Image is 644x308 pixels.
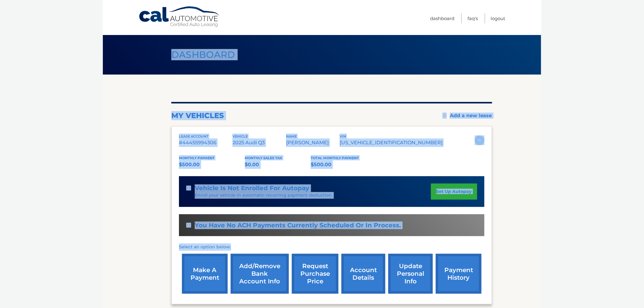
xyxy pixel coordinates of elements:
span: vin [340,134,346,138]
a: Logout [491,13,506,23]
img: alert-white.svg [186,223,191,228]
span: Monthly Payment [179,156,215,160]
p: $500.00 [311,160,377,169]
p: 2025 Audi Q3 [233,138,286,147]
span: Dashboard [171,49,235,60]
a: FAQ's [467,13,478,23]
p: [US_VEHICLE_IDENTIFICATION_NUMBER] [340,138,443,147]
span: Monthly sales Tax [245,156,282,160]
a: Cal Automotive [138,6,221,28]
a: Add/Remove bank account info [231,254,289,294]
a: Add a new lease [443,113,492,119]
a: account details [341,254,385,294]
p: #44455994306 [179,138,233,147]
span: vehicle is not enrolled for autopay [195,184,309,192]
h2: my vehicles [171,111,224,120]
span: lease account [179,134,208,138]
a: update personal info [388,254,433,294]
a: payment history [436,254,481,294]
img: add.svg [443,113,447,117]
span: vehicle [233,134,248,138]
a: Dashboard [430,13,454,23]
p: Enroll your vehicle in automatic recurring payment deduction. [195,192,431,199]
p: [PERSON_NAME] [286,138,340,147]
a: set up autopay [431,184,477,200]
p: $500.00 [179,160,245,169]
img: accordion-active.svg [475,135,485,145]
a: make a payment [182,254,228,294]
span: Total Monthly Payment [311,156,359,160]
a: request purchase price [292,254,338,294]
span: name [286,134,297,138]
span: You have no ACH payments currently scheduled or in process. [195,222,401,229]
p: $0.00 [245,160,311,169]
p: Select an option below: [179,243,485,251]
img: alert-white.svg [186,186,191,191]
